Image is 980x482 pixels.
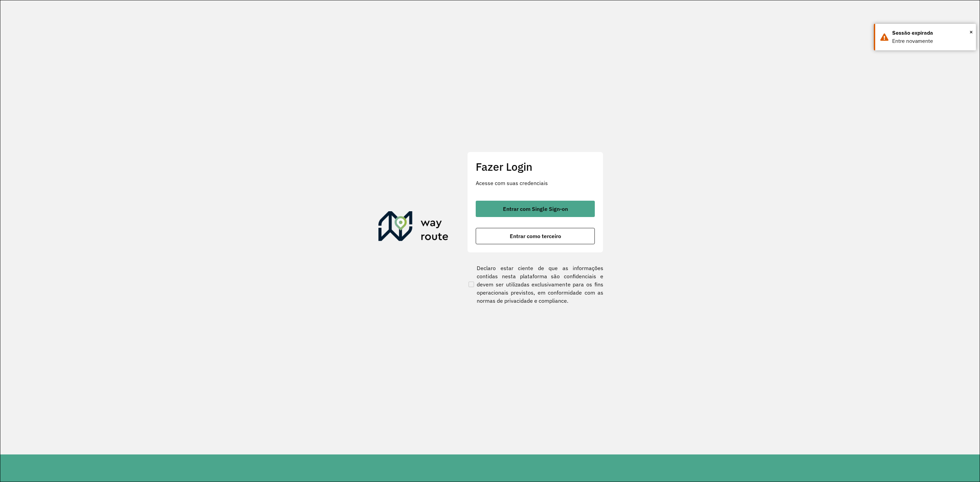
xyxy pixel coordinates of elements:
[503,206,568,212] span: Entrar com Single Sign-on
[476,201,595,217] button: button
[510,233,561,239] span: Entrar como terceiro
[476,179,595,187] p: Acesse com suas credenciais
[476,160,595,173] h2: Fazer Login
[969,27,973,37] button: Close
[969,27,973,37] span: ×
[476,228,595,244] button: button
[892,29,971,37] div: Sessão expirada
[378,211,448,244] img: Roteirizador AmbevTech
[892,37,971,45] div: Entre novamente
[467,264,603,305] label: Declaro estar ciente de que as informações contidas nesta plataforma são confidenciais e devem se...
